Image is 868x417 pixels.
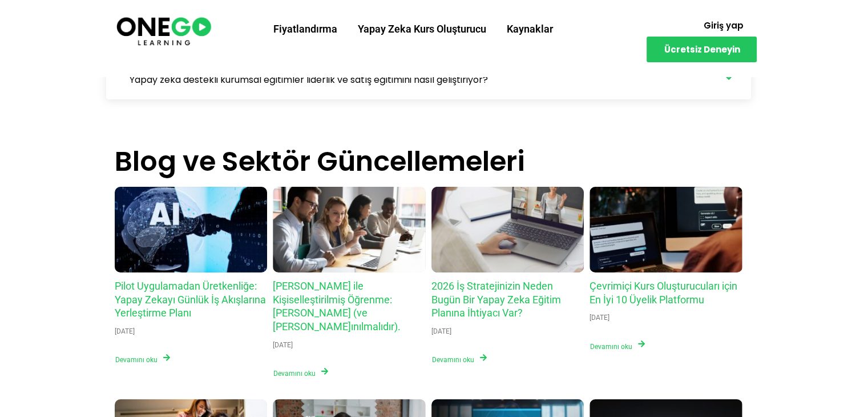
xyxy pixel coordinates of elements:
[115,327,135,335] font: [DATE]
[130,73,488,86] font: Yapay zeka destekli kurumsal eğitimler liderlik ve satış eğitimini nasıl geliştiriyor?
[590,339,645,352] a: Devamını oku
[273,341,293,349] font: [DATE]
[115,356,158,364] font: Devamını oku
[431,327,451,335] font: [DATE]
[273,370,316,378] font: Devamını oku
[664,43,740,55] font: Ücretsiz Deneyin
[348,14,496,44] a: Yapay Zeka Kurs Oluşturucu
[273,280,401,332] a: [PERSON_NAME] ile Kişiselleştirilmiş Öğrenme: [PERSON_NAME] (ve [PERSON_NAME]ınılmalıdır).
[590,342,632,350] font: Devamını oku
[115,187,268,272] a: Pilot Uygulamadan Üretkenliğe: Yapay Zekayı Günlük İş Akışlarına Yerleştirme Planı
[590,187,742,272] a: Çevrimiçi Kurs Oluşturucuları için En İyi 10 Üyelik Platformu
[590,280,737,306] a: Çevrimiçi Kurs Oluşturucuları için En İyi 10 Üyelik Platformu
[431,353,487,366] a: Devamını oku
[590,314,609,322] font: [DATE]
[496,14,563,44] a: Kaynaklar
[273,23,337,35] font: Fiyatlandırma
[115,280,266,319] a: Pilot Uygulamadan Üretkenliğe: Yapay Zekayı Günlük İş Akışlarına Yerleştirme Planı
[703,19,743,31] font: Giriş yap
[689,14,757,37] a: Giriş yap
[263,14,348,44] a: Fiyatlandırma
[431,280,561,319] a: 2026 İş Stratejinizin Neden Bugün Bir Yapay Zeka Eğitim Planına İhtiyacı Var?
[115,142,525,181] font: Blog ve Sektör Güncellemeleri
[273,367,329,379] a: Devamını oku
[106,60,751,99] a: Yapay zeka destekli kurumsal eğitimler liderlik ve satış eğitimini nasıl geliştiriyor?
[358,23,486,35] font: Yapay Zeka Kurs Oluşturucu
[507,23,553,35] font: Kaynaklar
[647,37,757,62] a: Ücretsiz Deneyin
[431,187,584,272] a: 2026 İş Stratejinizin Neden Bugün Bir Yapay Zeka Eğitim Planına İhtiyacı Var?
[273,187,426,272] a: Yapay Zeka ile Kişiselleştirilmiş Öğrenme: Ne İşe Yarar (ve Nelerden Kaçınılmalıdır).
[432,356,474,364] font: Devamını oku
[115,353,171,366] a: Devamını oku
